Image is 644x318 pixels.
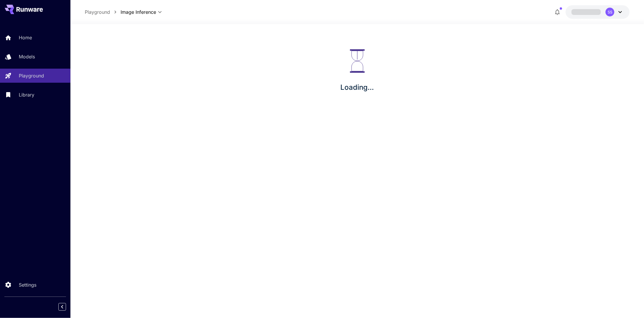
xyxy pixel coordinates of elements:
p: Settings [19,281,36,288]
p: Models [19,53,35,60]
p: Playground [19,72,44,79]
span: Image Inference [121,9,156,16]
a: Playground [85,9,110,16]
div: SS [606,8,614,16]
div: Collapse sidebar [63,302,70,312]
button: SS [566,5,630,19]
p: Loading... [341,82,374,93]
p: Library [19,91,34,98]
nav: breadcrumb [85,9,121,16]
button: Collapse sidebar [58,303,66,311]
p: Home [19,34,32,41]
